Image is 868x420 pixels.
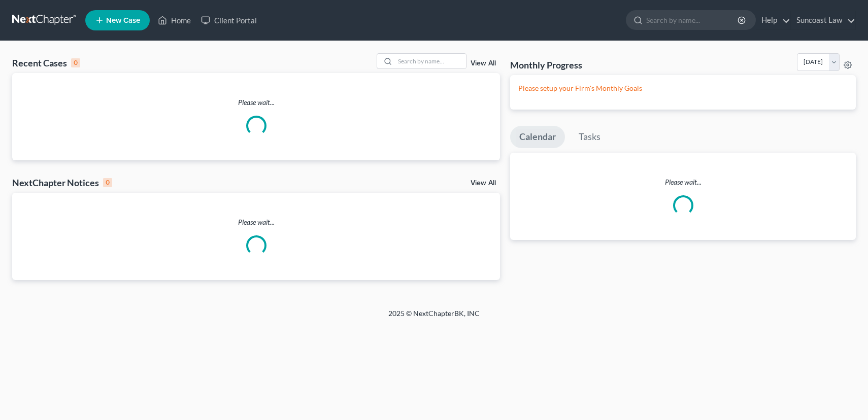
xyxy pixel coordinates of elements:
[145,308,723,327] div: 2025 © NextChapterBK, INC
[791,11,855,29] a: Suncoast Law
[12,217,500,227] p: Please wait...
[153,11,196,29] a: Home
[756,11,790,29] a: Help
[395,54,466,68] input: Search by name...
[12,57,80,69] div: Recent Cases
[71,58,80,67] div: 0
[510,126,565,148] a: Calendar
[471,180,496,187] a: View All
[103,178,112,187] div: 0
[646,11,739,29] input: Search by name...
[471,60,496,67] a: View All
[510,177,856,187] p: Please wait...
[196,11,262,29] a: Client Portal
[12,97,500,108] p: Please wait...
[570,126,610,148] a: Tasks
[510,59,582,71] h3: Monthly Progress
[106,17,140,24] span: New Case
[518,83,848,93] p: Please setup your Firm's Monthly Goals
[12,177,112,189] div: NextChapter Notices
